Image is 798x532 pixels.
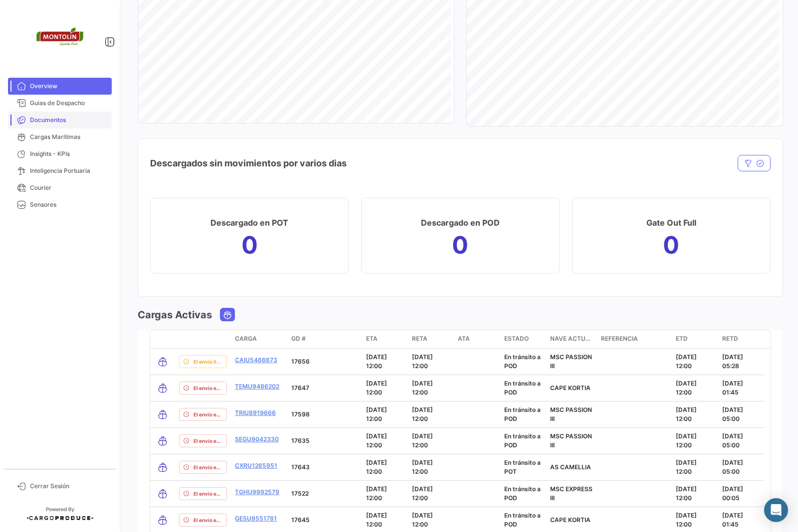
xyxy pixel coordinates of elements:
[458,334,470,343] span: ATA
[235,408,276,417] a: TRIU8919666
[550,432,593,450] p: MSC PASSION III
[30,149,108,158] span: Insights - KPIs
[676,459,697,475] span: [DATE] 12:00
[30,82,108,91] span: Overview
[676,334,688,343] span: ETD
[235,435,279,444] a: SEGU9042330
[366,406,387,422] span: [DATE] 12:00
[412,353,433,370] span: [DATE] 12:00
[366,380,387,396] span: [DATE] 12:00
[412,512,433,528] span: [DATE] 12:00
[35,12,85,62] img: 2d55ee68-5a11-4b18-9445-71bae2c6d5df.png
[718,330,764,348] datatable-header-cell: RETD
[676,406,697,422] span: [DATE] 12:00
[504,512,541,528] span: En tránsito a POD
[722,432,743,449] span: [DATE] 05:00
[235,461,277,470] a: CXRU1265951
[504,406,541,422] span: En tránsito a POD
[30,99,108,108] span: Guias de Despacho
[646,216,696,230] h3: Gate Out Full
[676,512,697,528] span: [DATE] 12:00
[150,156,347,170] h4: Descargados sin movimientos por varios dias
[504,380,541,396] span: En tránsito a POD
[412,485,433,502] span: [DATE] 12:00
[722,485,743,502] span: [DATE] 00:05
[30,133,108,141] span: Cargas Marítimas
[235,334,257,343] span: Carga
[8,145,112,162] a: Insights - KPIs
[194,358,222,366] span: El envío llegará adelantado.
[220,308,234,321] button: Ocean
[722,406,743,422] span: [DATE] 05:00
[175,330,231,348] datatable-header-cell: delayStatus
[676,432,697,449] span: [DATE] 12:00
[30,166,108,175] span: Inteligencia Portuaria
[676,353,697,370] span: [DATE] 12:00
[676,485,697,502] span: [DATE] 12:00
[550,384,593,393] p: CAPE KORTIA
[412,459,433,475] span: [DATE] 12:00
[138,308,212,322] h3: Cargas Activas
[452,237,468,253] h1: 0
[722,512,743,528] span: [DATE] 01:45
[672,330,718,348] datatable-header-cell: ETD
[210,216,288,230] h3: Descargado en POT
[235,382,279,391] a: TEMU9486202
[30,183,108,192] span: Courier
[546,330,597,348] datatable-header-cell: Nave actual
[408,330,454,348] datatable-header-cell: RETA
[194,384,222,392] span: El envío está retrasado.
[722,353,743,370] span: [DATE] 05:28
[30,200,108,209] span: Sensores
[366,459,387,475] span: [DATE] 12:00
[454,330,500,348] datatable-header-cell: ATA
[362,330,408,348] datatable-header-cell: ETA
[366,512,387,528] span: [DATE] 12:00
[8,129,112,145] a: Cargas Marítimas
[504,485,541,502] span: En tránsito a POD
[194,410,222,418] span: El envío está retrasado.
[291,357,358,366] p: 17656
[412,432,433,449] span: [DATE] 12:00
[550,353,593,371] p: MSC PASSION III
[722,459,743,475] span: [DATE] 05:00
[504,334,529,343] span: Estado
[8,112,112,129] a: Documentos
[8,78,112,95] a: Overview
[500,330,546,348] datatable-header-cell: Estado
[597,330,672,348] datatable-header-cell: Referencia
[722,380,743,396] span: [DATE] 01:45
[764,498,788,522] div: Abrir Intercom Messenger
[550,334,593,343] span: Nave actual
[150,330,175,348] datatable-header-cell: transportMode
[291,436,358,445] p: 17635
[231,330,287,348] datatable-header-cell: Carga
[235,356,277,365] a: CAIU5466673
[550,485,593,503] p: MSC EXPRESS III
[366,485,387,502] span: [DATE] 12:00
[30,482,108,491] span: Cerrar Sesión
[291,384,358,393] p: 17647
[8,196,112,213] a: Sensores
[421,216,500,230] h3: Descargado en POD
[504,353,541,370] span: En tránsito a POD
[676,380,697,396] span: [DATE] 12:00
[194,516,222,524] span: El envío está retrasado.
[194,490,222,498] span: El envío está retrasado.
[291,334,306,343] span: GD #
[194,463,222,471] span: El envío está retrasado.
[366,353,387,370] span: [DATE] 12:00
[194,437,222,445] span: El envío está retrasado.
[722,334,738,343] span: RETD
[8,95,112,112] a: Guias de Despacho
[235,514,277,523] a: GESU9551781
[287,330,362,348] datatable-header-cell: GD #
[366,334,378,343] span: ETA
[366,432,387,449] span: [DATE] 12:00
[291,463,358,472] p: 17643
[8,179,112,196] a: Courier
[504,432,541,449] span: En tránsito a POD
[412,334,427,343] span: RETA
[235,488,279,497] a: TGHU9992579
[291,516,358,525] p: 17645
